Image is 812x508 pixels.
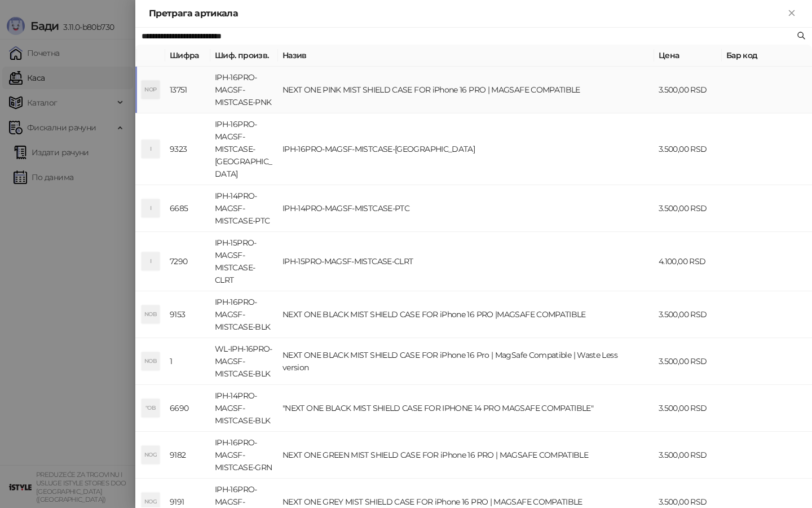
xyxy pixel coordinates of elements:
[210,185,278,232] td: IPH-14PRO-MAGSF-MISTCASE-PTC
[165,113,210,185] td: 9323
[142,446,160,464] div: NOG
[142,81,160,99] div: NOP
[142,399,160,417] div: "OB
[210,45,278,67] th: Шиф. произв.
[142,352,160,370] div: NOB
[210,432,278,479] td: IPH-16PRO-MAGSF-MISTCASE-GRN
[654,291,722,338] td: 3.500,00 RSD
[654,67,722,113] td: 3.500,00 RSD
[165,385,210,432] td: 6690
[654,185,722,232] td: 3.500,00 RSD
[165,291,210,338] td: 9153
[142,305,160,323] div: NOB
[165,45,210,67] th: Шифра
[165,185,210,232] td: 6685
[278,232,654,291] td: IPH-15PRO-MAGSF-MISTCASE-CLRT
[210,385,278,432] td: IPH-14PRO-MAGSF-MISTCASE-BLK
[165,67,210,113] td: 13751
[165,432,210,479] td: 9182
[278,185,654,232] td: IPH-14PRO-MAGSF-MISTCASE-PTC
[278,291,654,338] td: NEXT ONE BLACK MIST SHIELD CASE FOR iPhone 16 PRO |MAGSAFE COMPATIBLE
[654,45,722,67] th: Цена
[165,232,210,291] td: 7290
[149,7,785,20] div: Претрага артикала
[210,67,278,113] td: IPH-16PRO-MAGSF-MISTCASE-PNK
[278,45,654,67] th: Назив
[142,140,160,158] div: I
[654,338,722,385] td: 3.500,00 RSD
[278,67,654,113] td: NEXT ONE PINK MIST SHIELD CASE FOR iPhone 16 PRO | MAGSAFE COMPATIBLE
[654,432,722,479] td: 3.500,00 RSD
[210,291,278,338] td: IPH-16PRO-MAGSF-MISTCASE-BLK
[785,7,798,20] button: Close
[210,338,278,385] td: WL-IPH-16PRO-MAGSF-MISTCASE-BLK
[278,385,654,432] td: "NEXT ONE BLACK MIST SHIELD CASE FOR IPHONE 14 PRO MAGSAFE COMPATIBLE"
[654,385,722,432] td: 3.500,00 RSD
[654,113,722,185] td: 3.500,00 RSD
[210,113,278,185] td: IPH-16PRO-MAGSF-MISTCASE-[GEOGRAPHIC_DATA]
[210,232,278,291] td: IPH-15PRO-MAGSF-MISTCASE-CLRT
[654,232,722,291] td: 4.100,00 RSD
[142,199,160,217] div: I
[142,252,160,270] div: I
[278,113,654,185] td: IPH-16PRO-MAGSF-MISTCASE-[GEOGRAPHIC_DATA]
[722,45,812,67] th: Бар код
[165,338,210,385] td: 1
[278,338,654,385] td: NEXT ONE BLACK MIST SHIELD CASE FOR iPhone 16 Pro | MagSafe Compatible | Waste Less version
[278,432,654,479] td: NEXT ONE GREEN MIST SHIELD CASE FOR iPhone 16 PRO | MAGSAFE COMPATIBLE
